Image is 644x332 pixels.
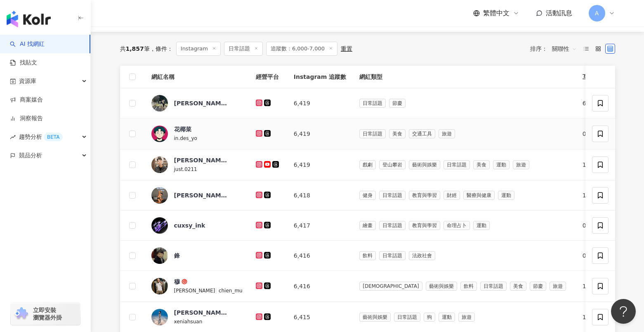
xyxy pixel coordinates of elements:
[174,221,205,230] div: cuxsy_ink
[439,129,455,138] span: 旅遊
[174,308,228,317] div: [PERSON_NAME] 希妳亞
[287,119,353,149] td: 6,419
[409,129,435,138] span: 交通工具
[224,42,263,56] span: 日常話題
[151,187,243,204] a: KOL Avatar[PERSON_NAME]
[174,156,228,164] div: [PERSON_NAME]
[19,146,42,165] span: 競品分析
[583,73,600,81] span: 互動率
[19,72,36,90] span: 資源庫
[513,160,529,169] span: 旅遊
[10,96,43,104] a: 商案媒合
[498,191,514,200] span: 運動
[287,271,353,302] td: 6,416
[379,191,406,200] span: 日常話題
[530,42,581,55] div: 排序：
[174,319,203,325] span: xeniahsuan
[394,313,420,322] span: 日常話題
[341,45,352,52] div: 重置
[151,95,243,111] a: KOL Avatar[PERSON_NAME]
[174,166,197,172] span: just.0211
[595,9,599,18] span: A
[151,247,243,264] a: KOL Avatar鋒
[583,221,608,230] div: 0.01%
[174,99,228,107] div: [PERSON_NAME]
[379,160,406,169] span: 登山攀岩
[287,211,353,241] td: 6,417
[460,282,477,291] span: 飲料
[583,313,608,322] div: 1.45%
[33,306,62,321] span: 立即安裝 瀏覽器外掛
[174,135,197,141] span: in.des_yo
[11,303,80,325] a: chrome extension立即安裝 瀏覽器外掛
[510,282,526,291] span: 美食
[287,88,353,119] td: 6,419
[10,59,37,67] a: 找貼文
[473,160,490,169] span: 美食
[583,99,608,108] div: 6.94%
[552,42,577,55] span: 關聯性
[359,313,391,322] span: 藝術與娛樂
[174,191,228,199] div: [PERSON_NAME]
[287,149,353,180] td: 6,419
[483,9,510,18] span: 繁體中文
[151,187,168,204] img: KOL Avatar
[126,45,144,52] span: 1,857
[463,191,495,200] span: 醫療與健康
[150,45,173,52] span: 條件 ：
[426,282,457,291] span: 藝術與娛樂
[530,282,546,291] span: 節慶
[409,191,440,200] span: 教育與學習
[151,277,243,295] a: KOL Avatar穆[PERSON_NAME]|chien_mu
[151,217,168,234] img: KOL Avatar
[151,157,168,173] img: KOL Avatar
[151,247,168,264] img: KOL Avatar
[409,160,440,169] span: 藝術與娛樂
[10,134,16,140] span: rise
[389,99,406,108] span: 節慶
[287,66,353,88] th: Instagram 追蹤數
[359,251,376,260] span: 飲料
[44,133,63,141] div: BETA
[219,288,243,294] span: chien_mu
[266,42,337,56] span: 追蹤數：6,000-7,000
[151,95,168,111] img: KOL Avatar
[443,191,460,200] span: 財經
[443,160,470,169] span: 日常話題
[546,9,572,17] span: 活動訊息
[550,282,566,291] span: 旅遊
[443,221,470,230] span: 命理占卜
[13,307,29,320] img: chrome extension
[480,282,507,291] span: 日常話題
[359,221,376,230] span: 繪畫
[287,180,353,211] td: 6,418
[174,277,180,286] div: 穆
[611,299,636,324] iframe: Help Scout Beacon - Open
[176,42,221,56] span: Instagram
[10,114,43,123] a: 洞察報告
[359,99,386,108] span: 日常話題
[389,129,406,138] span: 美食
[379,251,406,260] span: 日常話題
[353,66,576,88] th: 網紅類型
[424,313,435,322] span: 狗
[493,160,510,169] span: 運動
[409,221,440,230] span: 教育與學習
[439,313,455,322] span: 運動
[583,282,608,291] div: 10.1%
[145,66,249,88] th: 網紅名稱
[583,251,608,260] div: 0.05%
[359,160,376,169] span: 戲劇
[7,11,51,27] img: logo
[174,125,191,133] div: 花椰菜
[151,126,168,142] img: KOL Avatar
[174,288,215,294] span: [PERSON_NAME]
[151,156,243,173] a: KOL Avatar[PERSON_NAME]just.0211
[151,309,168,325] img: KOL Avatar
[19,128,63,146] span: 趨勢分析
[215,287,219,294] span: |
[151,217,243,234] a: KOL Avatarcuxsy_ink
[249,66,287,88] th: 經營平台
[409,251,435,260] span: 法政社會
[151,125,243,142] a: KOL Avatar花椰菜in.des_yo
